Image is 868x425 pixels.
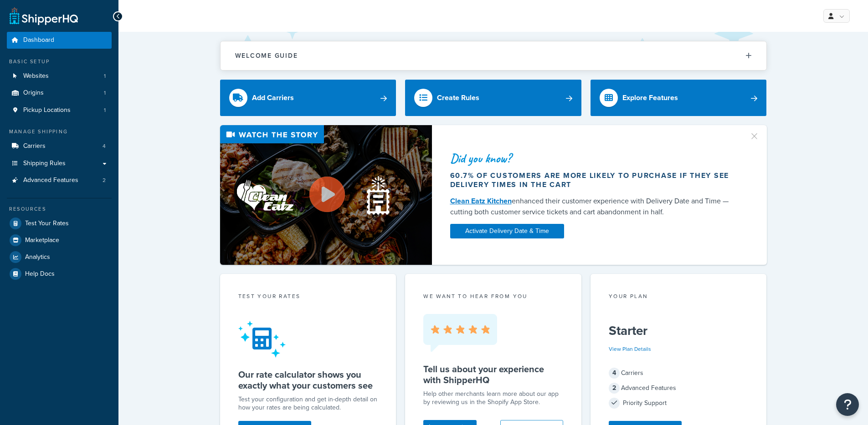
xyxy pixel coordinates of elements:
[450,171,738,189] div: 60.7% of customers are more likely to purchase if they see delivery times in the cart
[23,142,46,150] span: Carriers
[609,345,651,353] a: View Plan Details
[25,220,69,228] span: Test Your Rates
[7,32,112,49] a: Dashboard
[220,80,396,116] a: Add Carriers
[7,85,112,101] a: Origins1
[104,72,106,80] span: 1
[7,85,112,101] li: Origins
[23,160,66,167] span: Shipping Rules
[609,382,749,395] div: Advanced Features
[25,270,55,278] span: Help Docs
[609,383,620,394] span: 2
[23,106,71,114] span: Pickup Locations
[7,58,112,66] div: Basic Setup
[238,369,378,391] h5: Our rate calculator shows you exactly what your customers see
[423,390,563,406] p: Help other merchants learn more about our app by reviewing us in the Shopify App Store.
[23,72,49,80] span: Websites
[103,142,106,150] span: 4
[7,266,112,282] a: Help Docs
[609,367,749,379] div: Carriers
[7,68,112,85] li: Websites
[23,89,44,97] span: Origins
[450,196,738,218] div: enhanced their customer experience with Delivery Date and Time — cutting both customer service ti...
[591,80,767,116] a: Explore Features
[437,91,479,104] div: Create Rules
[7,102,112,119] a: Pickup Locations1
[220,125,432,265] img: Video thumbnail
[450,224,564,238] a: Activate Delivery Date & Time
[450,152,738,165] div: Did you know?
[7,128,112,136] div: Manage Shipping
[423,292,563,300] p: we want to hear from you
[23,177,78,184] span: Advanced Features
[104,106,106,114] span: 1
[7,205,112,213] div: Resources
[836,393,859,416] button: Open Resource Center
[235,52,298,59] h2: Welcome Guide
[221,41,766,70] button: Welcome Guide
[104,89,106,97] span: 1
[609,292,749,303] div: Your Plan
[103,177,106,184] span: 2
[238,395,378,412] div: Test your configuration and get in-depth detail on how your rates are being calculated.
[7,172,112,189] a: Advanced Features2
[7,215,112,232] a: Test Your Rates
[7,155,112,172] a: Shipping Rules
[7,138,112,155] li: Carriers
[23,36,54,44] span: Dashboard
[25,237,59,244] span: Marketplace
[423,364,563,385] h5: Tell us about your experience with ShipperHQ
[238,292,378,303] div: Test your rates
[252,91,294,104] div: Add Carriers
[7,232,112,248] a: Marketplace
[7,138,112,155] a: Carriers4
[622,91,678,104] div: Explore Features
[7,172,112,189] li: Advanced Features
[7,68,112,85] a: Websites1
[25,253,50,261] span: Analytics
[7,102,112,119] li: Pickup Locations
[450,196,512,206] a: Clean Eatz Kitchen
[609,397,749,410] div: Priority Support
[7,249,112,265] a: Analytics
[609,368,620,379] span: 4
[609,324,749,338] h5: Starter
[405,80,581,116] a: Create Rules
